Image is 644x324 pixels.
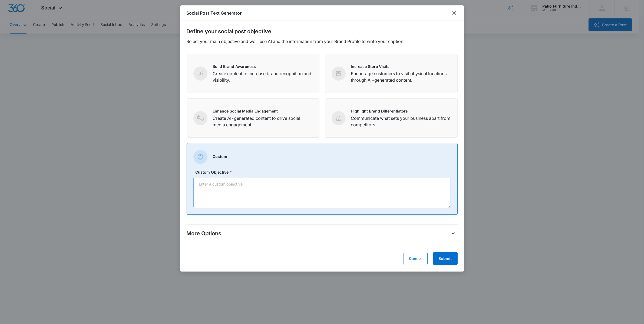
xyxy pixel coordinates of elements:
button: More Options [449,229,458,238]
h1: Social Post Text Generator [187,10,242,16]
button: Submit [433,252,458,265]
p: Highlight Brand Differentiators [351,108,451,114]
h2: Define your social post objective [187,27,458,35]
p: Encourage customers to visit physical locations through AI-generated content. [351,70,451,83]
p: Custom [213,154,227,159]
button: close [451,10,458,16]
p: Build Brand Awareness [213,64,313,69]
p: Select your main objective and we’ll use AI and the information from your Brand Profile to write ... [187,38,458,45]
p: Communicate what sets your business apart from competitors. [351,115,451,128]
label: Custom Objective [196,169,453,175]
p: Create AI-generated content to drive social media engagement. [213,115,313,128]
p: Enhance Social Media Engagement [213,108,313,114]
button: Cancel [404,252,428,265]
p: More Options [187,229,222,237]
p: Increase Store Visits [351,64,451,69]
p: Create content to increase brand recognition and visibility. [213,70,313,83]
